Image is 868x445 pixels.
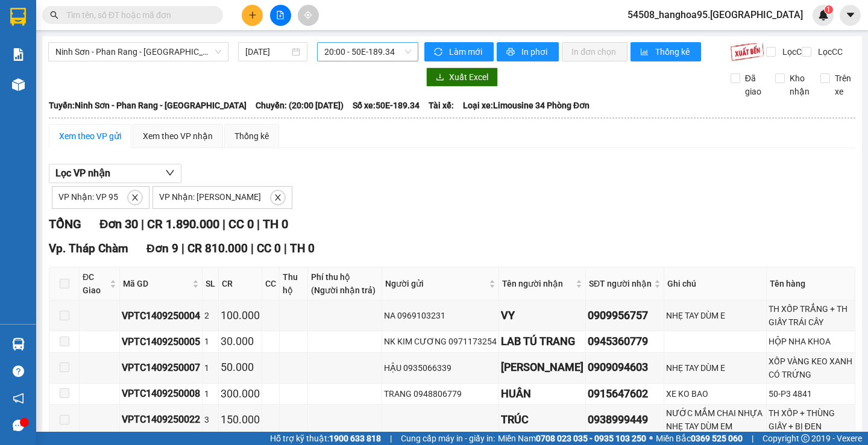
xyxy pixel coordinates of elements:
span: message [13,420,24,431]
b: Tuyến: Ninh Sơn - Phan Rang - [GEOGRAPHIC_DATA] [49,101,247,110]
span: down [165,168,175,178]
span: Vp. Tháp Chàm [49,241,128,255]
div: 1 [204,387,216,400]
div: HẬU 0935066339 [384,361,497,375]
div: VPTC1409250004 [122,308,200,323]
span: caret-down [845,10,856,20]
div: XE KO BAO [666,387,764,400]
span: notification [13,393,24,404]
span: Loại xe: Limousine 34 Phòng Đơn [463,99,590,112]
td: HUÂN [499,384,586,405]
sup: 1 [825,5,833,14]
span: SĐT người nhận [589,277,652,290]
div: 300.000 [221,385,260,402]
div: NHẸ TAY DÙM E [666,361,764,375]
span: | [222,217,225,231]
th: Ghi chú [664,267,767,300]
div: NA 0969103231 [384,309,497,322]
span: printer [506,48,517,57]
strong: 1900 633 818 [329,434,381,443]
button: printerIn phơi [497,42,559,61]
span: ĐC Giao [83,270,107,297]
span: download [436,73,444,82]
td: 0938999449 [586,405,664,435]
th: CC [262,267,280,300]
span: ⚪️ [649,436,653,441]
span: | [181,241,184,255]
img: 9k= [730,42,764,61]
button: In đơn chọn [562,42,627,61]
button: downloadXuất Excel [426,67,498,87]
span: Cung cấp máy in - giấy in: [401,432,495,445]
div: 50-P3 4841 [769,387,853,400]
div: TRÚC [501,411,583,428]
button: aim [298,5,319,26]
div: HUÂN [501,385,583,402]
td: TRÚC [499,405,586,435]
span: VP Nhận: VP 95 [58,192,118,202]
input: 14/09/2025 [245,45,289,58]
span: Đã giao [740,72,766,98]
span: 54508_hanghoa95.[GEOGRAPHIC_DATA] [618,7,813,22]
div: XỐP VÀNG KEO XANH CÓ TRỨNG [769,355,853,381]
th: SL [203,267,219,300]
span: | [752,432,753,445]
img: icon-new-feature [818,10,829,20]
div: VPTC1409250008 [122,386,200,401]
img: warehouse-icon [12,78,25,91]
td: VPTC1409250004 [120,300,203,331]
strong: 0369 525 060 [691,434,743,443]
div: NƯỚC MẮM CHAI NHỰA NHẸ TAY DÙM EM [666,406,764,433]
div: 0909956757 [588,307,662,324]
span: search [50,11,58,19]
div: LAB TÚ TRANG [501,333,583,350]
input: Tìm tên, số ĐT hoặc mã đơn [66,8,209,22]
div: 2 [204,309,216,322]
div: 0938999449 [588,411,662,428]
span: plus [248,11,257,19]
span: Miền Bắc [656,432,743,445]
div: 1 [204,361,216,375]
span: Trên xe [830,72,856,98]
span: In phơi [521,45,549,58]
span: Thống kê [655,45,691,58]
button: syncLàm mới [424,42,494,61]
div: 0945360779 [588,333,662,350]
span: Chuyến: (20:00 [DATE]) [256,99,344,112]
td: VY [499,300,586,331]
td: VPTC1409250008 [120,384,203,405]
span: TH 0 [263,217,288,231]
span: Người gửi [385,277,486,290]
div: VPTC1409250005 [122,334,200,349]
td: ANH CƯỜNG [499,353,586,384]
div: TH XỐP + THÙNG GIẤY + BỊ ĐEN [769,406,853,433]
td: 0909956757 [586,300,664,331]
div: VPTC1409250022 [122,412,200,427]
div: Xem theo VP nhận [143,129,213,143]
span: Lọc CC [813,45,844,58]
td: VPTC1409250005 [120,331,203,352]
div: 0909094603 [588,359,662,376]
img: warehouse-icon [12,338,25,350]
img: logo-vxr [10,8,26,26]
div: Thống kê [234,129,269,143]
div: NK KIM CƯƠNG 0971173254 [384,335,497,348]
div: 100.000 [221,307,260,324]
span: Số xe: 50E-189.34 [353,99,420,112]
td: 0915647602 [586,384,664,405]
div: 3 [204,413,216,426]
span: CR 810.000 [187,241,248,255]
td: VPTC1409250022 [120,405,203,435]
div: HỘP NHA KHOA [769,335,853,348]
div: 150.000 [221,411,260,428]
span: Lọc VP nhận [55,166,110,181]
div: TRANG 0948806779 [384,387,497,400]
button: file-add [270,5,291,26]
div: 50.000 [221,359,260,376]
div: Xem theo VP gửi [59,129,121,143]
span: CC 0 [228,217,254,231]
th: Tên hàng [767,267,855,300]
div: 0915647602 [588,385,662,402]
button: Lọc VP nhận [49,164,181,183]
span: bar-chart [640,48,650,57]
